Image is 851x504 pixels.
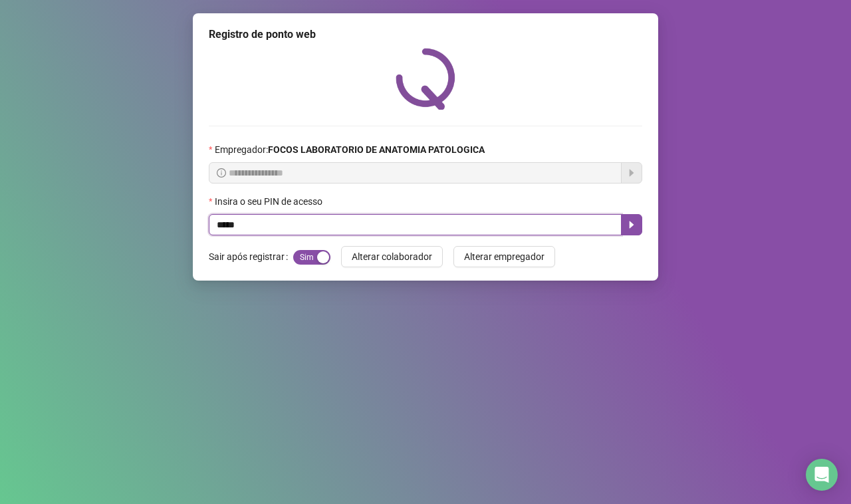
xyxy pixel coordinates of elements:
[209,27,642,43] div: Registro de ponto web
[209,194,331,209] label: Insira o seu PIN de acesso
[352,249,432,264] span: Alterar colaborador
[341,246,443,267] button: Alterar colaborador
[464,249,545,264] span: Alterar empregador
[806,459,838,491] div: Open Intercom Messenger
[217,168,226,178] span: info-circle
[268,144,485,155] strong: FOCOS LABORATORIO DE ANATOMIA PATOLOGICA
[626,219,637,230] span: caret-right
[209,246,293,267] label: Sair após registrar
[453,246,555,267] button: Alterar empregador
[215,142,485,157] span: Empregador :
[396,48,455,110] img: QRPoint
